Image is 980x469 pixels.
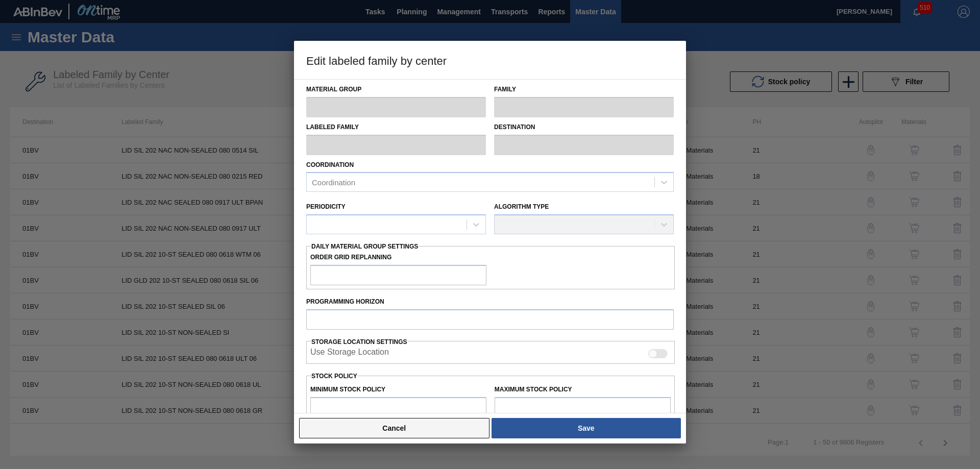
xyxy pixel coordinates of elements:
[299,418,489,438] button: Cancel
[306,294,674,309] label: Programming Horizon
[311,338,407,345] span: Storage Location Settings
[294,41,686,80] h3: Edit labeled family by center
[310,250,486,265] label: Order Grid Replanning
[494,82,674,97] label: Family
[495,386,572,393] label: Maximum Stock Policy
[492,418,681,438] button: Save
[306,82,486,97] label: Material Group
[312,178,355,187] div: Coordination
[310,386,385,393] label: Minimum Stock Policy
[311,243,418,250] span: Daily Material Group Settings
[494,120,674,135] label: Destination
[494,203,549,210] label: Algorithm Type
[306,120,486,135] label: Labeled Family
[306,203,346,210] label: Periodicity
[311,373,357,380] label: Stock Policy
[306,161,354,168] label: Coordination
[310,348,389,360] label: When enabled, the system will display stocks from different storage locations.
